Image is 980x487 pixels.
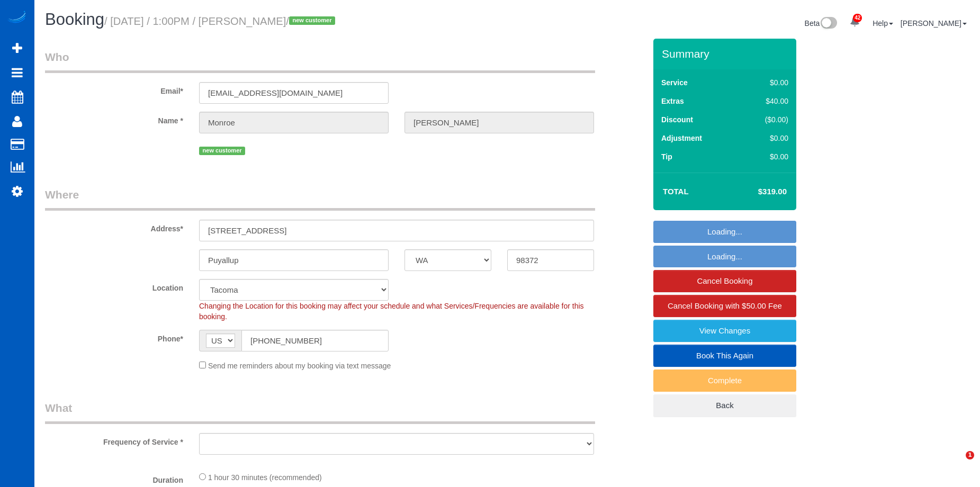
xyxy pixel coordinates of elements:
label: Discount [661,114,693,125]
label: Location [37,279,191,293]
span: Cancel Booking with $50.00 Fee [668,301,782,310]
label: Email* [37,82,191,96]
a: Book This Again [653,345,796,367]
a: Help [873,19,893,28]
label: Service [661,77,688,88]
div: $0.00 [743,77,788,88]
span: new customer [199,147,245,155]
input: Email* [199,82,389,104]
a: Cancel Booking with $50.00 Fee [653,295,796,317]
span: 1 [966,451,974,459]
label: Phone* [37,330,191,344]
h3: Summary [662,48,791,60]
label: Name * [37,112,191,126]
input: First Name* [199,112,389,133]
span: new customer [289,16,335,25]
h4: $319.00 [726,187,787,196]
a: Cancel Booking [653,270,796,292]
div: $0.00 [743,133,788,143]
small: / [DATE] / 1:00PM / [PERSON_NAME] [104,15,338,27]
label: Frequency of Service * [37,433,191,447]
label: Address* [37,220,191,234]
span: Changing the Location for this booking may affect your schedule and what Services/Frequencies are... [199,302,584,321]
span: 1 hour 30 minutes (recommended) [208,473,322,482]
div: $0.00 [743,151,788,162]
div: ($0.00) [743,114,788,125]
span: 42 [853,14,862,22]
label: Adjustment [661,133,702,143]
legend: What [45,400,595,424]
img: New interface [820,17,837,31]
iframe: Intercom live chat [944,451,969,476]
label: Duration [37,471,191,485]
img: Automaid Logo [6,11,28,25]
input: City* [199,249,389,271]
legend: Where [45,187,595,211]
input: Last Name* [404,112,594,133]
input: Phone* [241,330,389,351]
a: View Changes [653,320,796,342]
input: Zip Code* [507,249,594,271]
span: Booking [45,10,104,29]
a: 42 [844,11,865,34]
label: Tip [661,151,672,162]
strong: Total [663,187,689,196]
legend: Who [45,49,595,73]
a: [PERSON_NAME] [901,19,967,28]
a: Beta [805,19,838,28]
label: Extras [661,96,684,106]
div: $40.00 [743,96,788,106]
a: Back [653,394,796,417]
span: / [286,15,338,27]
span: Send me reminders about my booking via text message [208,362,391,370]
